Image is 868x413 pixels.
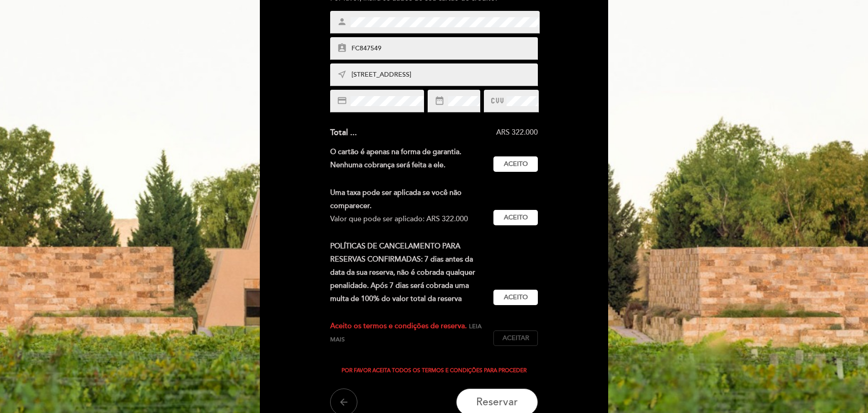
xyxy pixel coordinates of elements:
[434,96,444,106] i: date_range
[493,330,538,346] button: Aceitar
[351,44,539,54] input: Documento de identidade ou número do Passaporte
[337,96,347,106] i: credit_card
[330,320,494,346] div: Aceito os termos e condições de reserva.
[337,17,347,27] i: person
[504,160,528,169] span: Aceito
[476,396,518,408] span: Reservar
[330,146,494,172] div: O cartão é apenas na forma de garantia. Nenhuma cobrança será feita a ele.
[493,210,538,225] button: Aceito
[502,334,529,343] span: Aceitar
[337,69,347,79] i: near_me
[330,127,357,137] span: Total ...
[330,368,538,374] div: Por favor aceita todos os termos e condições para proceder
[338,397,349,408] i: arrow_back
[351,70,539,80] input: Endereço de cobrança
[493,290,538,305] button: Aceito
[330,186,487,213] div: Uma taxa pode ser aplicada se você não comparecer.
[504,213,528,223] span: Aceito
[337,43,347,53] i: assignment_ind
[493,156,538,172] button: Aceito
[330,240,494,305] div: POLÍTICAS DE CANCELAMENTO PARA RESERVAS CONFIRMADAS: 7 dias antes da data da sua reserva, não é c...
[357,127,538,138] div: ARS 322.000
[504,293,528,302] span: Aceito
[330,323,482,343] span: Leia mais
[330,213,487,226] div: Valor que pode ser aplicado: ARS 322.000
